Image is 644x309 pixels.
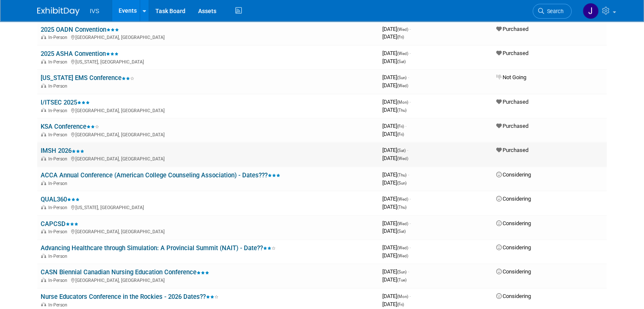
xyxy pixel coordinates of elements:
[496,244,531,251] span: Considering
[397,27,408,32] span: (Wed)
[48,59,70,65] span: In-Person
[409,196,411,202] span: -
[382,123,406,129] span: [DATE]
[41,181,46,185] img: In-Person Event
[496,74,526,80] span: Not Going
[382,26,411,32] span: [DATE]
[397,197,408,201] span: (Wed)
[397,59,406,64] span: (Sat)
[397,100,408,105] span: (Mon)
[41,131,376,138] div: [GEOGRAPHIC_DATA], [GEOGRAPHIC_DATA]
[41,205,46,209] img: In-Person Event
[397,294,408,299] span: (Mon)
[496,50,528,56] span: Purchased
[382,171,409,178] span: [DATE]
[408,171,409,178] span: -
[397,270,406,274] span: (Sun)
[397,173,406,177] span: (Thu)
[41,132,46,136] img: In-Person Event
[496,196,531,202] span: Considering
[382,74,409,80] span: [DATE]
[397,83,408,88] span: (Wed)
[496,26,528,32] span: Purchased
[397,181,406,185] span: (Sun)
[382,204,406,210] span: [DATE]
[41,276,376,283] div: [GEOGRAPHIC_DATA], [GEOGRAPHIC_DATA]
[382,244,411,251] span: [DATE]
[41,156,46,160] img: In-Person Event
[397,35,404,39] span: (Fri)
[382,301,404,307] span: [DATE]
[382,179,406,186] span: [DATE]
[41,196,80,203] a: QUAL360
[397,246,408,250] span: (Wed)
[397,124,404,129] span: (Fri)
[382,33,404,40] span: [DATE]
[48,205,70,210] span: In-Person
[48,278,70,283] span: In-Person
[382,50,411,56] span: [DATE]
[48,181,70,186] span: In-Person
[496,99,528,105] span: Purchased
[48,35,70,40] span: In-Person
[409,50,411,56] span: -
[41,293,218,301] a: Nurse Educators Conference in the Rockies - 2026 Dates??
[496,293,531,299] span: Considering
[397,302,404,307] span: (Fri)
[382,228,406,234] span: [DATE]
[41,254,46,258] img: In-Person Event
[382,147,408,153] span: [DATE]
[409,244,411,251] span: -
[382,107,406,113] span: [DATE]
[48,229,70,235] span: In-Person
[41,220,78,228] a: CAPCSD
[544,8,564,14] span: Search
[409,99,411,105] span: -
[397,205,406,210] span: (Thu)
[41,229,46,233] img: In-Person Event
[382,252,408,259] span: [DATE]
[41,26,119,33] a: 2025 OADN Convention
[409,293,411,299] span: -
[397,278,406,282] span: (Tue)
[496,123,528,129] span: Purchased
[41,99,90,106] a: I/ITSEC 2025
[397,132,404,137] span: (Fri)
[41,244,276,252] a: Advancing Healthcare through Simulation: A Provincial Summit (NAIT) - Date??
[48,156,70,162] span: In-Person
[41,155,376,162] div: [GEOGRAPHIC_DATA], [GEOGRAPHIC_DATA]
[382,196,411,202] span: [DATE]
[48,254,70,259] span: In-Person
[408,268,409,275] span: -
[37,7,80,16] img: ExhibitDay
[583,3,599,19] img: Josh Riebe
[496,220,531,226] span: Considering
[41,123,99,130] a: KSA Conference
[382,131,404,137] span: [DATE]
[409,26,411,32] span: -
[48,83,70,89] span: In-Person
[41,59,46,63] img: In-Person Event
[397,221,408,226] span: (Wed)
[41,147,84,154] a: IMSH 2026
[382,58,406,64] span: [DATE]
[41,83,46,88] img: In-Person Event
[496,171,531,178] span: Considering
[408,74,409,80] span: -
[397,254,408,258] span: (Wed)
[48,132,70,138] span: In-Person
[382,293,411,299] span: [DATE]
[41,108,46,112] img: In-Person Event
[41,74,134,82] a: [US_STATE] EMS Conference
[409,220,411,226] span: -
[48,302,70,308] span: In-Person
[397,156,408,161] span: (Wed)
[397,75,406,80] span: (Sun)
[41,278,46,282] img: In-Person Event
[382,276,406,283] span: [DATE]
[48,108,70,113] span: In-Person
[41,33,376,40] div: [GEOGRAPHIC_DATA], [GEOGRAPHIC_DATA]
[533,4,572,19] a: Search
[382,220,411,226] span: [DATE]
[41,58,376,65] div: [US_STATE], [GEOGRAPHIC_DATA]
